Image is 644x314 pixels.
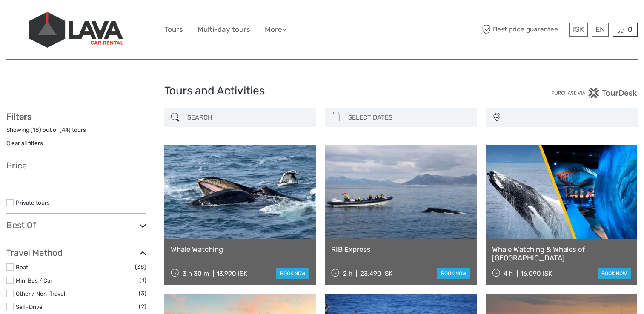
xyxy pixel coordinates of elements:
strong: Filters [6,111,31,122]
img: 523-13fdf7b0-e410-4b32-8dc9-7907fc8d33f7_logo_big.jpg [29,12,123,48]
h3: Price [6,160,146,171]
a: Self-Drive [16,303,43,310]
h3: Best Of [6,220,146,230]
span: ISK [573,25,584,34]
a: Whale Watching & Whales of [GEOGRAPHIC_DATA] [492,245,631,263]
a: Mini Bus / Car [16,277,52,284]
div: EN [592,23,609,37]
label: 44 [62,126,69,134]
a: Multi-day tours [197,23,250,36]
a: book now [598,268,631,279]
div: Showing ( ) out of ( ) tours [6,126,146,139]
a: Whale Watching [171,245,309,254]
a: Other / Non-Travel [16,290,65,297]
h1: Tours and Activities [164,84,480,98]
span: 2 h [343,270,352,277]
span: (2) [139,302,146,311]
img: PurchaseViaTourDesk.png [551,88,638,98]
div: 16.090 ISK [521,270,552,277]
a: Tours [164,23,183,36]
a: RIB Express [331,245,470,254]
div: 23.490 ISK [360,270,392,277]
span: 0 [627,25,634,34]
span: Best price guarantee [480,23,567,37]
input: SELECT DATES [345,110,473,125]
a: book now [437,268,470,279]
h3: Travel Method [6,248,146,258]
a: Private tours [16,199,50,206]
span: (3) [139,288,146,298]
a: book now [276,268,309,279]
label: 18 [33,126,39,134]
div: 13.990 ISK [217,270,247,277]
input: SEARCH [184,110,312,125]
span: 4 h [504,270,513,277]
span: 3 h 30 m [183,270,209,277]
a: More [265,23,287,36]
span: (1) [140,275,146,285]
a: Clear all filters [6,140,43,146]
a: Boat [16,264,28,271]
span: (38) [135,262,146,272]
